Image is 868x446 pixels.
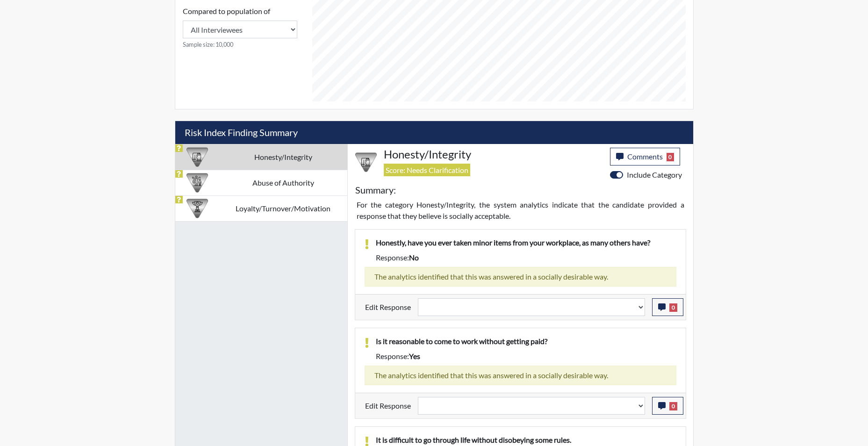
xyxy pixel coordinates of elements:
p: For the category Honesty/Integrity, the system analytics indicate that the candidate provided a r... [357,199,684,222]
span: no [409,253,419,262]
h4: Honesty/Integrity [384,148,603,161]
label: Include Category [627,169,682,180]
div: Consistency Score comparison among population [183,6,297,49]
div: Response: [369,252,683,263]
small: Sample size: 10,000 [183,40,297,49]
label: Compared to population of [183,6,270,17]
label: Edit Response [365,298,411,316]
button: 0 [652,397,683,415]
h5: Risk Index Finding Summary [175,121,693,144]
div: The analytics identified that this was answered in a socially desirable way. [365,267,676,287]
button: 0 [652,298,683,316]
img: CATEGORY%20ICON-11.a5f294f4.png [187,146,208,168]
span: 0 [667,153,674,161]
span: Comments [627,152,663,161]
td: Honesty/Integrity [219,144,347,170]
h5: Summary: [355,184,396,195]
button: Comments0 [610,148,681,165]
label: Edit Response [365,397,411,415]
td: Loyalty/Turnover/Motivation [219,195,347,221]
span: Score: Needs Clarification [384,164,470,176]
span: 0 [669,402,677,410]
img: CATEGORY%20ICON-11.a5f294f4.png [355,151,377,173]
div: Response: [369,351,683,362]
div: Update the test taker's response, the change might impact the score [411,397,652,415]
td: Abuse of Authority [219,170,347,195]
span: 0 [669,303,677,312]
div: The analytics identified that this was answered in a socially desirable way. [365,366,676,385]
div: Update the test taker's response, the change might impact the score [411,298,652,316]
p: It is difficult to go through life without disobeying some rules. [376,434,676,446]
span: yes [409,352,420,360]
p: Is it reasonable to come to work without getting paid? [376,336,676,347]
img: CATEGORY%20ICON-17.40ef8247.png [187,198,208,219]
p: Honestly, have you ever taken minor items from your workplace, as many others have? [376,237,676,248]
img: CATEGORY%20ICON-01.94e51fac.png [187,172,208,194]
